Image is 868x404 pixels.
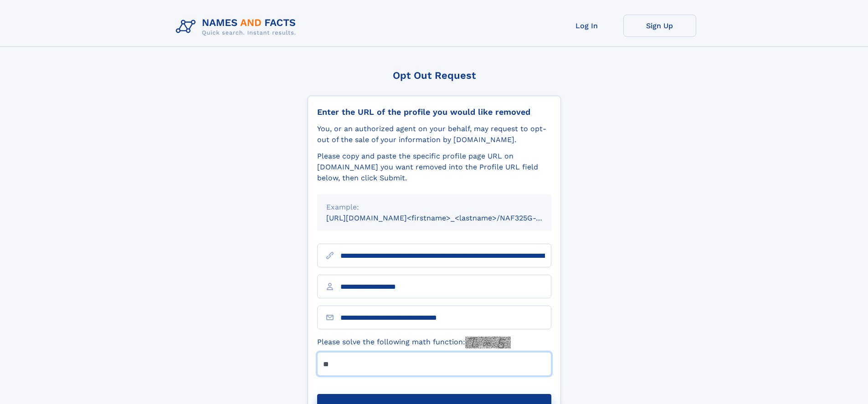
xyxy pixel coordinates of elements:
[317,151,551,184] div: Please copy and paste the specific profile page URL on [DOMAIN_NAME] you want removed into the Pr...
[308,70,561,81] div: Opt Out Request
[326,202,542,213] div: Example:
[317,337,511,348] label: Please solve the following math function:
[326,214,569,222] small: [URL][DOMAIN_NAME]<firstname>_<lastname>/NAF325G-xxxxxxxx
[550,15,623,37] a: Log In
[317,123,551,145] div: You, or an authorized agent on your behalf, may request to opt-out of the sale of your informatio...
[623,15,696,37] a: Sign Up
[317,107,551,117] div: Enter the URL of the profile you would like removed
[172,15,303,39] img: Logo Names and Facts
